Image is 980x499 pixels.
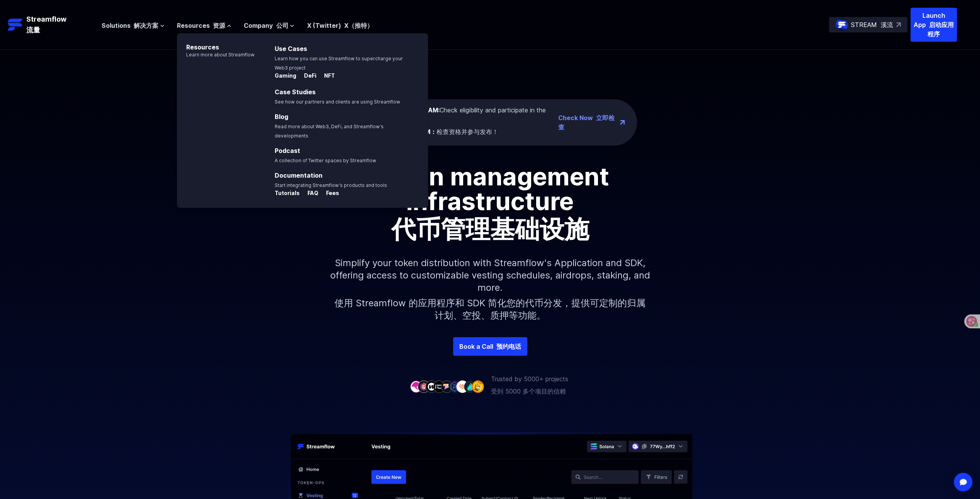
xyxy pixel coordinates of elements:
img: top-right-arrow.png [620,120,625,125]
span: Resources [177,21,225,30]
img: top-right-arrow.svg [896,22,901,27]
img: Streamflow Logo [8,17,23,32]
button: Launch App 启动应用程序 [910,8,957,42]
p: Simplify your token distribution with Streamflow's Application and SDK, offering access to custom... [324,244,656,337]
img: streamflow-logo-circle.png [836,19,848,31]
img: company-4 [433,380,445,392]
p: DeFi [298,72,316,80]
a: DeFi [298,73,318,80]
span: Read more about Web3, DeFi, and Streamflow’s developments [275,124,384,139]
font: 解决方案 [134,22,158,29]
font: 代币管理基础设施 [391,214,589,244]
font: 受到 5000 多个项目的信赖 [491,387,566,395]
p: STREAM [851,20,893,29]
a: Book a Call 预约电话 [453,337,527,356]
p: FAQ [301,189,318,197]
a: Podcast [275,147,300,154]
p: Launch App [910,8,957,42]
span: See how our partners and clients are using Streamflow [275,99,400,105]
span: Start integrating Streamflow’s products and tools [275,182,387,188]
button: Solutions 解决方案 [102,21,165,30]
div: Open Intercom Messenger [954,473,972,491]
a: Documentation [275,171,323,179]
button: Resources 资源 [177,21,231,30]
font: 流量 [26,26,40,34]
font: 溪流 [881,21,893,29]
a: Use Cases [275,45,307,53]
font: 公司 [276,22,288,29]
div: Check eligibility and participate in the launch! [371,105,555,139]
font: 启动应用程序 [927,21,954,38]
a: Streamflow 流量 [8,14,94,36]
p: Gaming [275,72,296,80]
font: 资源 [213,22,225,29]
img: company-9 [472,380,484,392]
a: Fees [320,190,339,198]
p: Resources [177,33,255,52]
p: Tutorials [275,189,300,197]
p: Trusted by 5000+ projects [491,374,568,399]
img: company-6 [448,380,461,392]
font: 立即检查 [558,114,615,131]
p: NFT [318,72,335,80]
a: X (Twitter) X（推特） [307,22,373,29]
p: Learn more about Streamflow [177,52,255,58]
font: 检查资格并参与发布！ [371,128,498,136]
img: company-7 [456,380,469,392]
img: company-5 [441,380,453,392]
a: NFT [318,73,335,80]
span: Solutions [102,21,158,30]
span: A collection of Twitter spaces by Streamflow [275,158,376,163]
a: FAQ [301,190,320,198]
a: Blog [275,113,288,121]
font: X（推特） [344,22,373,29]
img: company-3 [425,380,438,392]
button: Company 公司 [244,21,294,30]
a: STREAM 溪流 [829,17,907,32]
h1: Token management infrastructure [316,164,664,244]
img: company-1 [410,380,422,392]
p: Streamflow [26,14,72,36]
a: Check Now 立即检查 [558,113,617,132]
span: Company [244,21,288,30]
font: 预约电话 [496,343,521,350]
span: Learn how you can use Streamflow to supercharge your Web3 project [275,56,403,71]
font: 使用 Streamflow 的应用程序和 SDK 简化您的代币分发，提供可定制的归属计划、空投、质押等功能。 [335,297,645,321]
img: company-8 [464,380,476,392]
a: Case Studies [275,88,316,96]
a: Tutorials [275,190,301,198]
p: Fees [320,189,339,197]
a: Gaming [275,73,298,80]
img: company-2 [418,380,430,392]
